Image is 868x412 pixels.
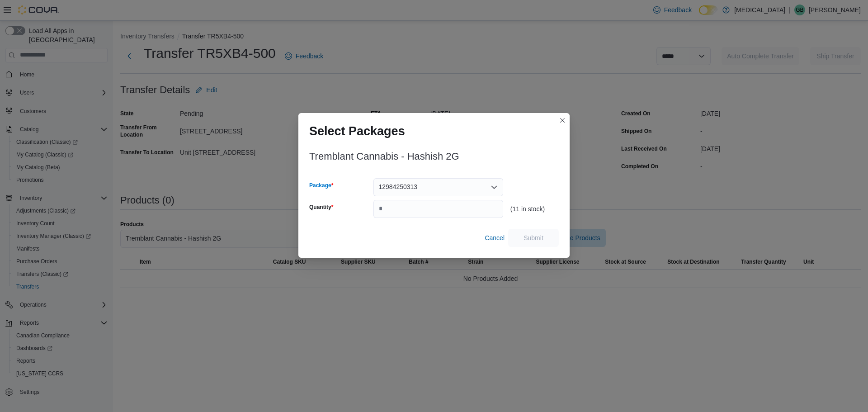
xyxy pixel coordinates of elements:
[510,205,559,213] div: (11 in stock)
[557,115,568,126] button: Closes this modal window
[491,184,498,191] button: Open list of options
[309,204,333,211] label: Quantity
[524,233,543,242] span: Submit
[508,229,559,247] button: Submit
[485,233,505,242] span: Cancel
[309,151,459,162] h3: Tremblant Cannabis - Hashish 2G
[309,182,333,189] label: Package
[481,229,508,247] button: Cancel
[309,124,405,138] h1: Select Packages
[379,181,418,192] span: 12984250313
